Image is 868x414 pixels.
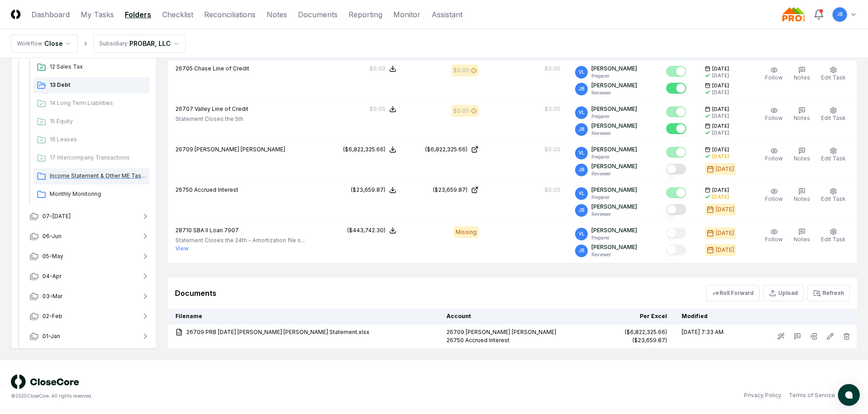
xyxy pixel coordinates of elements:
span: VL [579,109,585,116]
span: Monthly Monitoring [50,190,146,198]
button: JB [832,6,848,23]
span: 03-Mar [42,292,62,300]
span: Follow [765,115,783,121]
a: 15 Equity [33,114,150,130]
span: VL [579,190,585,197]
button: 04-Apr [22,266,157,286]
a: Privacy Policy [744,391,781,399]
div: $0.00 [370,105,385,113]
span: Notes [794,236,810,243]
div: Subsidiary [99,40,128,48]
button: Notes [792,145,812,165]
p: [PERSON_NAME] [591,186,637,194]
a: Income Statement & Other ME Tasks [33,168,150,185]
div: © 2025 CloseCore. All rights reserved. [11,393,434,399]
button: Upload [763,285,804,301]
a: 16 Leases [33,132,150,148]
span: Notes [794,155,810,162]
span: Edit Task [821,115,846,121]
button: Mark complete [666,244,686,255]
button: Follow [763,186,785,205]
p: [PERSON_NAME] [591,203,637,211]
a: Documents [298,9,338,20]
button: atlas-launcher [838,384,860,406]
th: Per Excel [592,309,674,324]
span: [DATE] [712,187,729,194]
button: Edit Task [819,226,847,245]
button: $0.00 [370,65,396,73]
a: Notes [267,9,287,20]
span: Chase Line of Credit [194,65,249,72]
th: Filename [168,309,439,324]
span: 13 Debt [50,81,146,89]
span: Edit Task [821,236,846,243]
div: [DATE] [716,229,734,237]
p: Reviewer [591,130,637,137]
div: ($23,659.87) [351,186,385,194]
img: Logo [11,10,21,19]
span: 26709 [175,146,193,153]
div: [DATE] [716,205,734,214]
button: $0.00 [370,105,396,113]
button: Mark complete [666,147,686,158]
span: JB [579,126,584,133]
div: Missing [454,226,478,238]
span: JB [579,166,584,173]
span: 14 Long Term Liabilities [50,99,146,107]
button: 07-[DATE] [22,206,157,226]
div: $0.00 [370,65,385,73]
div: $0.00 [453,66,469,75]
div: [DATE] [712,130,729,136]
a: Folders [125,9,151,20]
button: Follow [763,226,785,245]
span: 17 Intercompany Transactions [50,154,146,162]
button: 03-Mar [22,286,157,306]
a: Terms of Service [789,391,835,399]
a: My Tasks [81,9,114,20]
span: Follow [765,155,783,162]
span: [DATE] [712,82,729,89]
a: Dashboard [31,9,70,20]
a: Reconciliations [204,9,256,20]
span: [DATE] [712,65,729,72]
button: Edit Task [819,145,847,165]
a: 13 Debt [33,77,150,94]
span: 12 Sales Tax [50,63,146,71]
button: Mark complete [666,187,686,198]
button: Notes [792,65,812,84]
span: Edit Task [821,195,846,202]
span: Edit Task [821,155,846,162]
p: Reviewer [591,251,637,258]
button: Refresh [807,285,850,301]
button: Edit Task [819,65,847,84]
p: [PERSON_NAME] [591,226,637,234]
button: Follow [763,65,785,84]
th: Account [439,309,593,324]
p: Preparer [591,194,637,201]
a: ($23,659.87) [411,186,478,194]
button: Follow [763,145,785,165]
a: 26709 PRB [DATE] [PERSON_NAME] [PERSON_NAME] Statement.xlsx [175,328,432,336]
div: [DATE] [712,194,729,200]
span: Follow [765,195,783,202]
span: Notes [794,195,810,202]
th: Modified [674,309,744,324]
button: Roll Forward [706,285,760,301]
button: Mark complete [666,106,686,117]
img: Probar logo [782,7,806,22]
img: logo [11,374,79,389]
span: Valley Line of Credit [195,105,248,112]
button: Notes [792,226,812,245]
span: JB [579,247,584,254]
button: Edit Task [819,105,847,124]
a: Reporting [349,9,382,20]
span: Edit Task [821,74,846,81]
span: JB [579,207,584,214]
p: [PERSON_NAME] [591,65,637,73]
button: Mark complete [666,204,686,215]
a: 12 Sales Tax [33,59,150,75]
p: [PERSON_NAME] [591,122,637,130]
button: Mark complete [666,83,686,94]
div: $0.00 [544,65,560,73]
span: Notes [794,115,810,121]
